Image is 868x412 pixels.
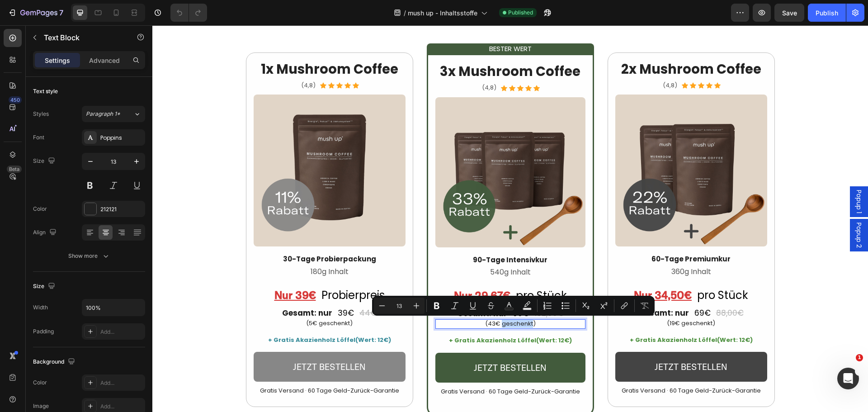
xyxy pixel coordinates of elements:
[464,294,614,302] p: (19€ geschenkt)
[502,336,575,347] div: Jetzt bestellen
[152,25,868,412] iframe: Design area
[33,303,48,312] div: Width
[100,205,143,213] div: 212121
[477,310,565,319] strong: + Gratis Akazienholz Löffel
[68,251,110,260] div: Show more
[170,4,207,22] div: Undo/Redo
[185,283,202,293] p: 39€
[33,155,57,167] div: Size
[481,260,539,279] p: Nur 34,50€
[542,283,558,293] p: 69€
[33,205,47,213] div: Color
[702,165,711,188] span: Popup 1
[283,37,433,56] h2: 3x Mushroom Coffee
[463,35,615,54] h2: 2x Mushroom Coffee
[101,327,253,356] button: Jetzt bestellen
[284,295,432,303] p: (43€ geschenkt)
[297,311,420,319] span: (Wert: 12
[102,362,252,369] p: Gratis Versand · 60 Tage Geld-Zurück-Garantie
[283,72,433,222] img: Mushroom_Coffee_Propierpackung_33_Rabatt.jpg
[302,261,358,279] p: Nur 29,67€
[856,354,863,361] span: 1
[101,35,253,54] h2: 1x Mushroom Coffee
[545,263,596,277] p: pro Stück
[116,310,239,319] span: (Wert: 12
[102,242,252,251] p: 180g Inhalt
[44,32,121,43] p: Text Block
[330,59,344,66] p: (4,8)
[305,283,355,293] p: Gesamt: nur
[102,294,252,302] p: (5€ geschenkt)
[275,19,441,28] p: BESTER WERT
[510,57,525,64] p: (4,8)
[7,166,22,173] div: Beta
[360,283,377,293] p: 89€
[508,9,533,17] span: Published
[100,403,143,411] div: Add...
[231,310,239,319] strong: €)
[284,242,432,252] p: 540g Inhalt
[169,263,232,277] p: Probierpreis
[284,230,432,239] p: 90-tage intensivkur
[283,294,433,303] div: Rich Text Editor. Editing area: main
[141,336,213,347] div: Jetzt bestellen
[116,310,203,319] strong: + Gratis Akazienholz Löffel
[89,56,120,65] p: Advanced
[33,280,57,293] div: Size
[564,282,591,293] s: 88,00€
[100,379,143,387] div: Add...
[100,328,143,336] div: Add...
[33,379,47,387] div: Color
[130,283,180,293] p: Gesamt: nur
[149,57,163,64] p: (4,8)
[404,8,406,18] span: /
[486,283,537,293] p: Gesamt: nur
[816,8,838,18] div: Publish
[464,242,614,251] p: 360g Inhalt
[284,363,432,370] p: Gratis Versand · 60 Tage Geld-Zurück-Garantie
[463,327,615,356] button: Jetzt bestellen
[33,402,49,410] div: Image
[808,4,846,22] button: Publish
[33,110,49,118] div: Styles
[33,356,77,368] div: Background
[82,299,145,316] input: Auto
[82,106,145,122] button: Paragraph 1*
[59,7,63,18] p: 7
[297,311,384,319] strong: + Gratis Akazienholz Löffel
[283,327,433,357] button: Jetzt bestellen
[593,310,600,319] strong: €)
[9,96,22,104] div: 450
[774,4,804,22] button: Save
[101,69,253,221] img: Mushroom_Coffee_Propierpackung_11_Rabatt.jpg
[363,263,415,277] p: pro Stück
[33,327,54,336] div: Padding
[782,9,797,17] span: Save
[100,134,143,142] div: Poppins
[464,362,614,369] p: Gratis Versand · 60 Tage Geld-Zurück-Garantie
[477,310,600,319] span: (Wert: 12
[412,311,420,319] strong: €)
[4,4,67,22] button: 7
[207,282,224,293] s: 44€
[33,248,145,264] button: Show more
[372,296,655,316] div: Editor contextual toolbar
[408,8,477,18] span: mush up - Inhaltsstoffe
[382,283,411,294] s: 132,00€
[122,260,164,279] p: Nur 39€
[33,227,58,239] div: Align
[33,87,58,95] div: Text style
[33,133,44,142] div: Font
[837,368,859,389] iframe: Intercom live chat
[321,337,394,348] div: Jetzt bestellen
[45,56,70,65] p: Settings
[102,229,252,238] p: 30-Tage Probierpackung
[464,229,614,238] p: 60-tage premiumkur
[86,110,120,118] span: Paragraph 1*
[702,197,711,223] span: Popup 2
[463,69,615,221] img: Mushroom_Coffee_Propierpackung_22_Rabatt.jpg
